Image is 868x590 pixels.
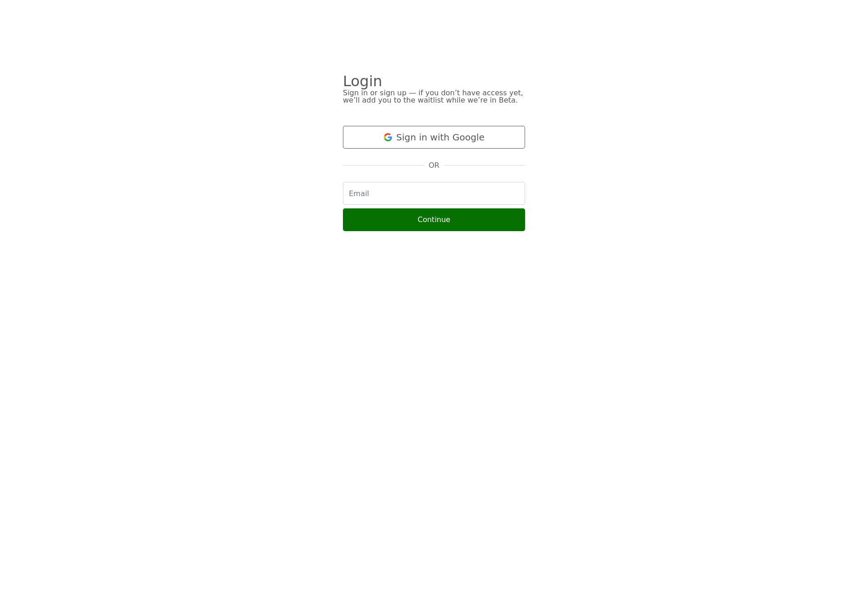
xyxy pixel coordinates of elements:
div: Login [343,78,525,85]
span: OR [429,160,439,171]
div: Sign in or sign up — if you don’t have access yet, we’ll add you to the waitlist while we’re in B... [343,89,525,104]
button: Sign in with Google [343,126,525,149]
img: Google logo [383,133,393,142]
input: Email [343,182,525,205]
button: Continue [343,208,525,231]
